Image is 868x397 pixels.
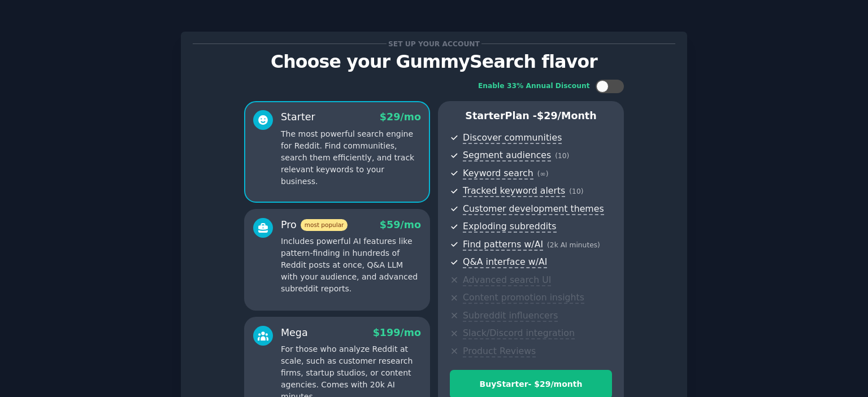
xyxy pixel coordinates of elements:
[463,168,533,180] span: Keyword search
[450,109,612,123] p: Starter Plan -
[281,110,315,124] div: Starter
[463,185,565,197] span: Tracked keyword alerts
[450,378,611,390] div: Buy Starter - $ 29 /month
[281,128,421,187] p: The most powerful search engine for Reddit. Find communities, search them efficiently, and track ...
[193,52,675,72] p: Choose your GummySearch flavor
[463,239,543,251] span: Find patterns w/AI
[569,187,583,195] span: ( 10 )
[463,274,551,286] span: Advanced search UI
[537,110,597,121] span: $ 29 /month
[463,310,558,322] span: Subreddit influencers
[380,111,421,123] span: $ 29 /mo
[463,150,551,162] span: Segment audiences
[555,152,569,160] span: ( 10 )
[463,346,536,357] span: Product Reviews
[387,38,482,50] span: Set up your account
[478,81,590,91] div: Enable 33% Annual Discount
[547,241,600,249] span: ( 2k AI minutes )
[281,326,308,340] div: Mega
[281,218,348,232] div: Pro
[301,219,348,231] span: most popular
[463,221,556,233] span: Exploding subreddits
[463,292,584,304] span: Content promotion insights
[463,132,562,144] span: Discover communities
[373,327,421,338] span: $ 199 /mo
[463,203,604,215] span: Customer development themes
[537,170,549,178] span: ( ∞ )
[463,256,547,268] span: Q&A interface w/AI
[463,328,575,339] span: Slack/Discord integration
[281,235,421,295] p: Includes powerful AI features like pattern-finding in hundreds of Reddit posts at once, Q&A LLM w...
[380,219,421,230] span: $ 59 /mo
